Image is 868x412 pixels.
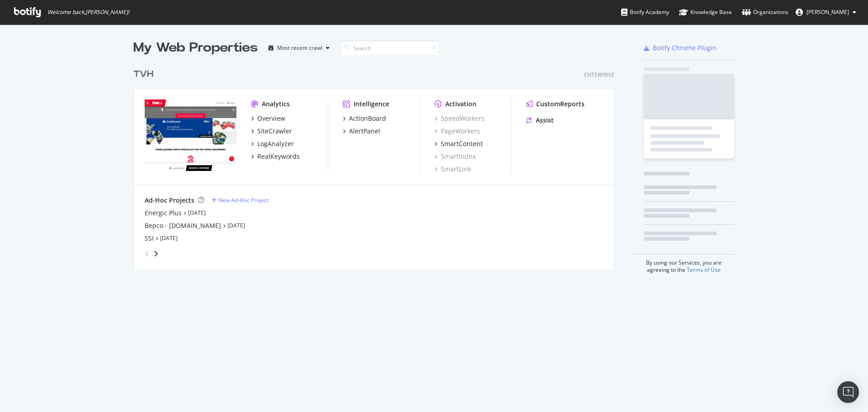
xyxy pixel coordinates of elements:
div: SiteCrawler [257,127,292,136]
div: ActionBoard [349,114,386,123]
img: tvh.com [145,99,236,173]
div: LogAnalyzer [257,139,294,148]
a: [DATE] [160,234,178,242]
div: Enterprise [584,71,615,79]
a: Energic Plus [145,208,182,218]
input: Search [340,40,440,56]
div: Assist [536,116,554,125]
div: CustomReports [536,99,585,109]
div: Intelligence [354,99,389,109]
div: angle-left [141,246,153,261]
a: TVH [133,68,157,81]
span: Steven De Moor [807,8,849,16]
a: SiteCrawler [251,127,292,136]
div: Botify Academy [621,8,669,17]
a: PageWorkers [434,127,480,136]
a: SmartIndex [434,152,476,161]
div: grid [133,57,622,270]
a: CustomReports [526,99,585,109]
div: AlertPanel [349,127,380,136]
div: Knowledge Base [679,8,732,17]
div: My Web Properties [133,39,258,57]
div: RealKeywords [257,152,300,161]
a: Overview [251,114,285,123]
div: SmartContent [441,139,483,148]
a: RealKeywords [251,152,300,161]
a: Terms of Use [687,266,721,274]
div: angle-right [153,249,159,258]
a: Botify Chrome Plugin [644,43,717,52]
div: New Ad-Hoc Project [218,196,269,204]
a: ActionBoard [343,114,386,123]
div: TVH [133,68,153,81]
div: Analytics [262,99,290,109]
a: [DATE] [227,222,245,229]
a: AlertPanel [343,127,380,136]
div: Overview [257,114,285,123]
button: [PERSON_NAME] [788,5,863,19]
div: Botify Chrome Plugin [653,43,717,52]
a: Assist [526,116,554,125]
a: Bepco - [DOMAIN_NAME] [145,221,221,230]
div: Activation [445,99,476,109]
a: [DATE] [188,209,206,217]
a: New Ad-Hoc Project [212,196,269,204]
a: SmartContent [434,139,483,148]
button: Most recent crawl [265,41,333,55]
div: Ad-Hoc Projects [145,196,194,205]
a: SSI [145,234,154,243]
a: LogAnalyzer [251,139,294,148]
a: SmartLink [434,165,471,174]
div: Open Intercom Messenger [837,381,859,403]
div: By using our Services, you are agreeing to the [632,254,735,274]
div: Most recent crawl [277,45,322,51]
span: Welcome back, [PERSON_NAME] ! [47,9,129,16]
div: Organizations [742,8,788,17]
a: SpeedWorkers [434,114,485,123]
